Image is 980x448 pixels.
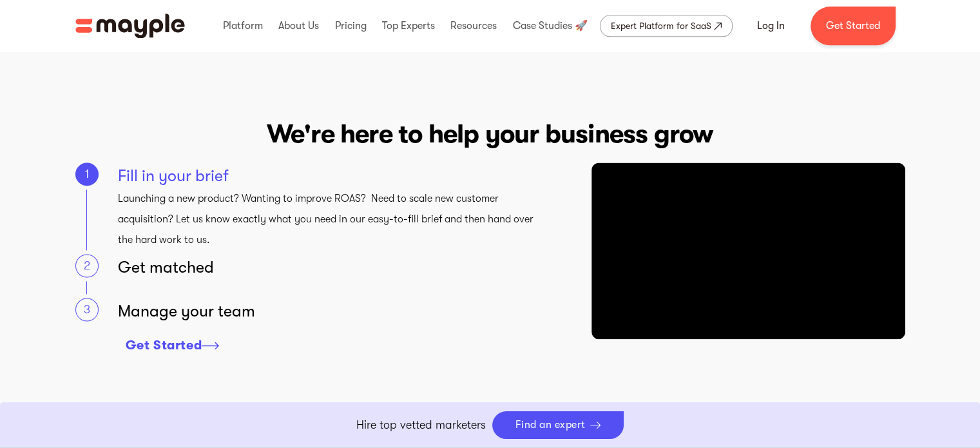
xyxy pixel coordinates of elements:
[611,18,711,34] div: Expert Platform for SaaS
[781,309,980,448] iframe: Chat Widget
[75,14,185,38] a: home
[75,162,99,186] div: 1
[600,15,733,37] a: Expert Platform for SaaS
[742,10,800,41] a: Log In
[118,254,546,280] div: Get matched
[75,254,99,277] div: 2
[811,6,896,45] a: Get Started
[275,5,322,46] div: About Us
[447,5,500,46] div: Resources
[75,116,905,152] h2: We're here to help your business grow
[118,188,546,250] p: Launching a new product? Wanting to improve ROAS? Need to scale new customer acquisition? Let us ...
[75,14,185,38] img: Mayple logo
[118,162,546,188] div: Fill in your brief
[220,5,266,46] div: Platform
[126,333,220,358] a: Get Started
[75,298,99,321] div: 3
[379,5,438,46] div: Top Experts
[126,338,202,353] div: Get Started
[515,419,586,431] div: Find an expert
[118,298,546,324] div: Manage your team
[781,309,980,448] div: チャットウィジェット
[356,416,486,434] p: Hire top vetted marketers
[331,5,369,46] div: Pricing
